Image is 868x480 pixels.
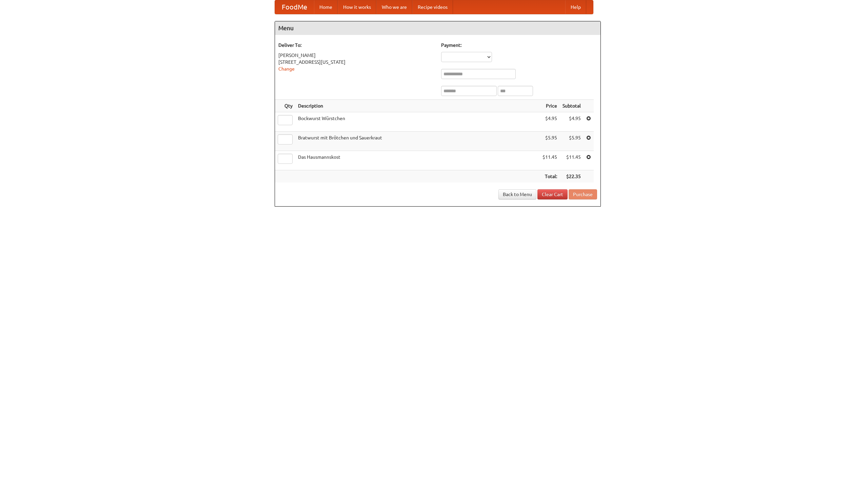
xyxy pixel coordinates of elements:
[565,0,586,14] a: Help
[537,189,568,199] a: Clear Cart
[376,0,412,14] a: Who we are
[560,170,584,183] th: $22.35
[275,0,314,14] a: FoodMe
[314,0,338,14] a: Home
[275,100,295,112] th: Qty
[278,66,295,72] a: Change
[540,170,560,183] th: Total:
[295,151,540,170] td: Das Hausmannskost
[275,21,600,35] h4: Menu
[278,52,434,59] div: [PERSON_NAME]
[498,189,536,199] a: Back to Menu
[560,151,584,170] td: $11.45
[338,0,376,14] a: How it works
[560,132,584,151] td: $5.95
[295,132,540,151] td: Bratwurst mit Brötchen und Sauerkraut
[295,112,540,132] td: Bockwurst Würstchen
[540,112,560,132] td: $4.95
[569,189,597,199] button: Purchase
[540,100,560,112] th: Price
[278,42,434,49] h5: Deliver To:
[540,151,560,170] td: $11.45
[441,42,597,49] h5: Payment:
[560,112,584,132] td: $4.95
[412,0,453,14] a: Recipe videos
[295,100,540,112] th: Description
[560,100,584,112] th: Subtotal
[540,132,560,151] td: $5.95
[278,59,434,65] div: [STREET_ADDRESS][US_STATE]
